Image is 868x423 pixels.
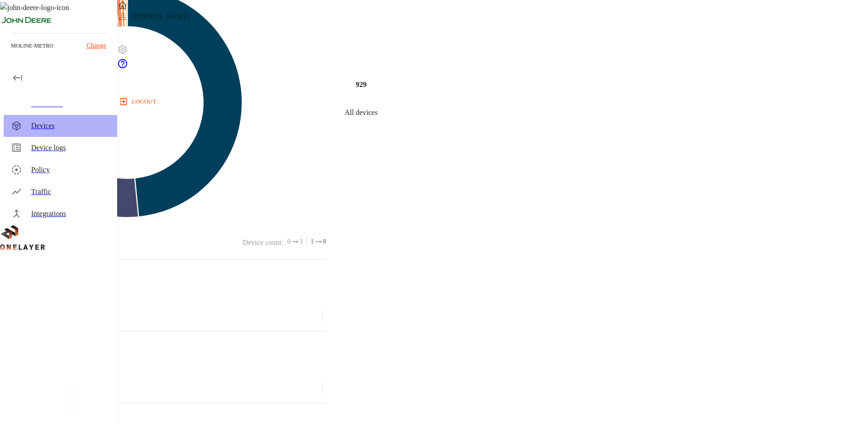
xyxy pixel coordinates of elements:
[117,94,868,109] a: logout
[117,63,128,70] a: onelayer-support
[323,237,326,246] span: 0
[117,94,160,109] button: logout
[300,237,303,246] span: 1
[117,63,128,70] span: Support Portal
[287,237,291,246] span: 0
[311,237,314,246] span: 1
[243,237,283,248] p: Device count :
[345,107,377,118] p: All devices
[132,11,190,22] p: [PERSON_NAME]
